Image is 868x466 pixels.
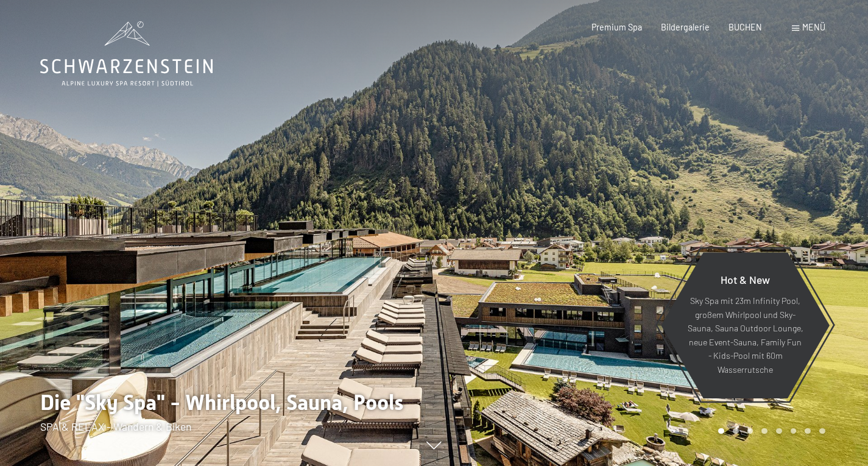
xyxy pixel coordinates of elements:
[687,295,803,377] p: Sky Spa mit 23m Infinity Pool, großem Whirlpool und Sky-Sauna, Sauna Outdoor Lounge, neue Event-S...
[660,252,830,399] a: Hot & New Sky Spa mit 23m Infinity Pool, großem Whirlpool und Sky-Sauna, Sauna Outdoor Lounge, ne...
[714,428,825,434] div: Carousel Pagination
[805,428,811,434] div: Carousel Page 7
[718,428,724,434] div: Carousel Page 1 (Current Slide)
[761,428,767,434] div: Carousel Page 4
[747,428,753,434] div: Carousel Page 3
[721,273,770,286] span: Hot & New
[729,22,762,32] a: BUCHEN
[733,428,739,434] div: Carousel Page 2
[776,428,782,434] div: Carousel Page 5
[591,22,642,32] a: Premium Spa
[791,428,797,434] div: Carousel Page 6
[661,22,710,32] a: Bildergalerie
[802,22,825,32] span: Menü
[819,428,825,434] div: Carousel Page 8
